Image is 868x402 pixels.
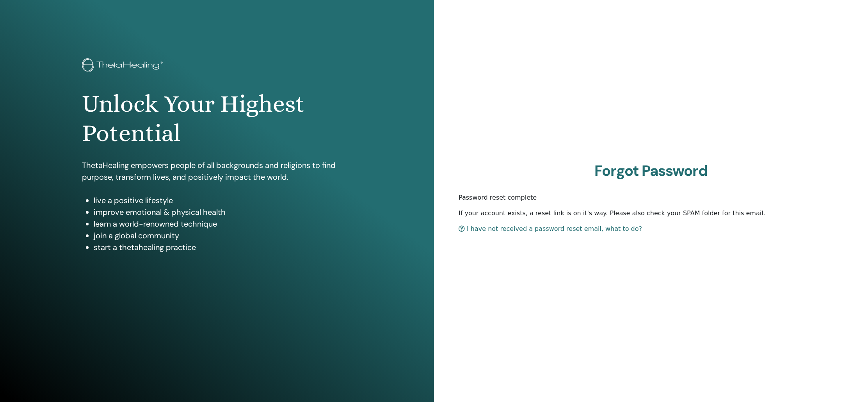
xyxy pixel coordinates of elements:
[82,159,352,183] p: ThetaHealing empowers people of all backgrounds and religions to find purpose, transform lives, a...
[94,218,352,230] li: learn a world-renowned technique
[459,209,843,218] p: If your account exists, a reset link is on it's way. Please also check your SPAM folder for this ...
[94,206,352,218] li: improve emotional & physical health
[459,162,843,180] h2: Forgot Password
[94,241,352,253] li: start a thetahealing practice
[82,89,352,148] h1: Unlock Your Highest Potential
[459,225,642,232] a: I have not received a password reset email, what to do?
[94,195,352,206] li: live a positive lifestyle
[94,230,352,241] li: join a global community
[459,193,843,202] p: Password reset complete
